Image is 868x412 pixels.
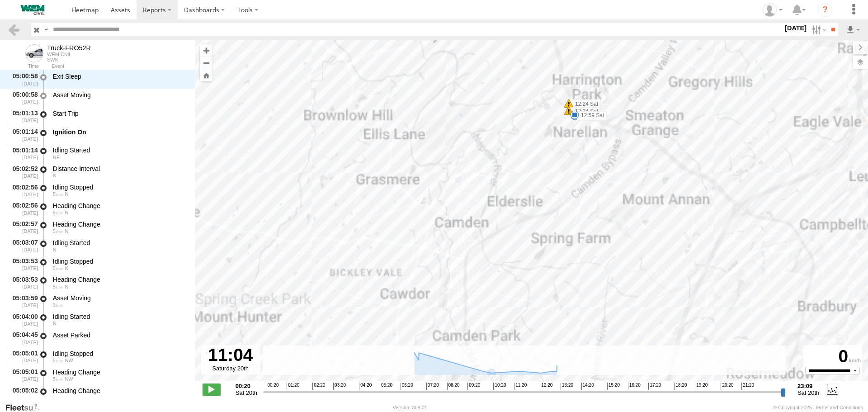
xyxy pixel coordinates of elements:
[52,64,195,69] div: Event
[200,57,212,69] button: Zoom out
[7,145,39,162] div: 05:01:14 [DATE]
[569,107,601,115] label: 12:24 Sat
[53,146,187,154] div: Idling Started
[575,111,607,119] label: 12:59 Sat
[607,383,620,390] span: 15:20
[783,23,808,33] label: [DATE]
[53,321,57,326] span: Heading: 353
[7,108,39,125] div: 05:01:13 [DATE]
[7,182,39,199] div: 05:02:56 [DATE]
[721,383,733,390] span: 20:20
[845,23,861,36] label: Export results as...
[359,383,372,390] span: 04:20
[7,256,39,273] div: 05:03:53 [DATE]
[53,265,64,271] span: 5
[65,228,68,234] span: Heading: 6
[741,383,754,390] span: 21:20
[759,3,786,17] div: Kevin Webb
[53,165,187,173] div: Distance Interval
[53,72,187,81] div: Exit Sleep
[53,128,187,136] div: Ignition On
[47,44,91,52] div: Truck-FRO52R - View Asset History
[53,358,64,363] span: 5
[200,44,212,57] button: Zoom in
[47,52,91,57] div: WEM Civil
[7,64,39,69] div: Time
[53,247,57,252] span: Heading: 10
[53,257,187,265] div: Idling Stopped
[236,389,257,396] span: Sat 20th Sep 2025
[7,127,39,143] div: 05:01:14 [DATE]
[561,383,573,390] span: 13:20
[53,173,57,178] span: Heading: 6
[7,23,20,36] a: Back to previous Page
[773,405,863,410] div: © Copyright 2025 -
[581,383,594,390] span: 14:20
[53,183,187,191] div: Idling Stopped
[53,220,187,228] div: Heading Change
[53,202,187,210] div: Heading Change
[393,405,427,410] div: Version: 308.01
[540,383,552,390] span: 12:20
[401,383,413,390] span: 06:20
[47,57,91,62] div: SWK
[7,348,39,365] div: 05:05:01 [DATE]
[65,284,68,289] span: Heading: 20
[53,109,187,118] div: Start Trip
[7,163,39,180] div: 05:02:52 [DATE]
[53,302,64,308] span: 3
[65,376,73,382] span: Heading: 300
[53,228,64,234] span: 5
[7,293,39,310] div: 05:03:59 [DATE]
[575,112,607,120] label: 12:29 Sat
[628,383,641,390] span: 16:20
[53,350,187,358] div: Idling Stopped
[200,69,212,81] button: Zoom Home
[7,90,39,106] div: 05:00:58 [DATE]
[42,23,50,36] label: Search Query
[312,383,325,390] span: 02:20
[53,294,187,302] div: Asset Moving
[808,23,828,36] label: Search Filter Options
[53,368,187,376] div: Heading Change
[53,331,187,339] div: Asset Parked
[266,383,278,390] span: 00:20
[5,403,47,412] a: Visit our Website
[287,383,299,390] span: 01:20
[695,383,708,390] span: 19:20
[815,405,863,410] a: Terms and Conditions
[9,5,56,15] img: WEMCivilLogo.svg
[65,210,68,215] span: Heading: 359
[7,330,39,346] div: 05:04:45 [DATE]
[7,71,39,88] div: 05:00:58 [DATE]
[7,200,39,217] div: 05:02:56 [DATE]
[380,383,392,390] span: 05:20
[797,383,819,389] strong: 23:09
[7,237,39,254] div: 05:03:07 [DATE]
[65,265,68,271] span: Heading: 20
[467,383,480,390] span: 09:20
[53,275,187,284] div: Heading Change
[7,367,39,384] div: 05:05:01 [DATE]
[53,395,64,400] span: 8
[53,313,187,321] div: Idling Started
[7,219,39,236] div: 05:02:57 [DATE]
[53,387,187,395] div: Heading Change
[53,239,187,247] div: Idling Started
[805,346,861,367] div: 0
[569,100,601,108] label: 12:24 Sat
[7,275,39,291] div: 05:03:53 [DATE]
[7,385,39,402] div: 05:05:02 [DATE]
[675,383,687,390] span: 18:20
[65,358,73,363] span: Heading: 300
[53,376,64,382] span: 5
[648,383,661,390] span: 17:20
[7,311,39,328] div: 05:04:00 [DATE]
[65,191,68,197] span: Heading: 359
[53,91,187,99] div: Asset Moving
[53,191,64,197] span: 5
[447,383,460,390] span: 08:20
[53,210,64,215] span: 5
[53,284,64,289] span: 5
[333,383,346,390] span: 03:20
